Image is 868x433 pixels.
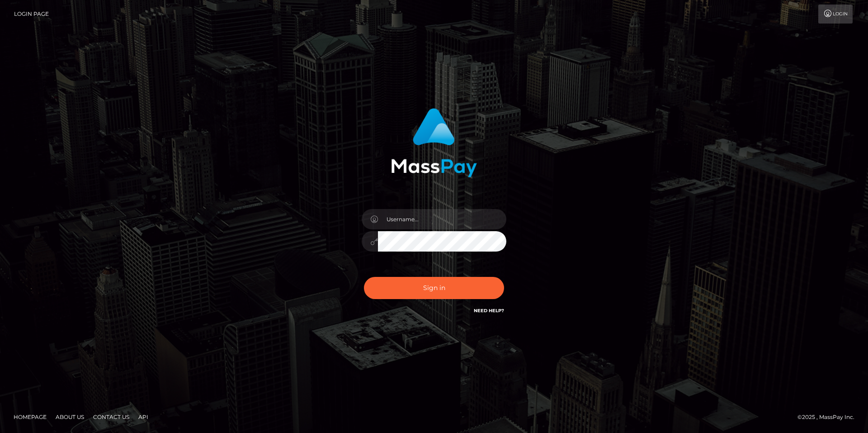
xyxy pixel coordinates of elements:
[391,108,477,177] img: MassPay Login
[474,308,504,314] a: Need Help?
[52,410,88,424] a: About Us
[90,410,133,424] a: Contact Us
[378,209,506,229] input: Username...
[135,410,152,424] a: API
[10,410,50,424] a: Homepage
[797,412,861,422] div: © 2025 , MassPay Inc.
[818,5,853,24] a: Login
[364,277,504,299] button: Sign in
[14,5,49,24] a: Login Page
